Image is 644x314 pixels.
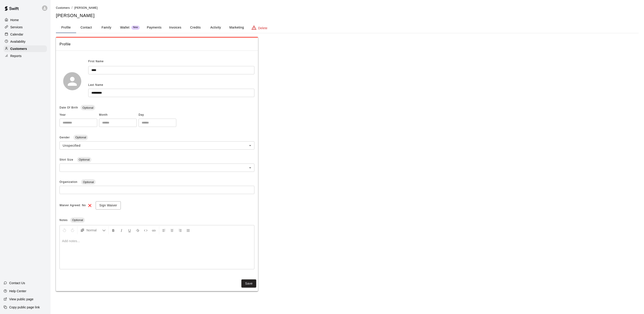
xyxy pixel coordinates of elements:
[56,6,70,9] span: Customers
[60,219,68,222] span: Notes
[56,22,639,33] div: basic tabs example
[60,158,74,161] span: Shirt Size
[60,136,71,139] span: Gender
[56,5,639,10] nav: breadcrumb
[10,32,23,37] p: Calendar
[60,41,254,47] span: Profile
[126,226,133,234] button: Format Underline
[226,22,247,33] button: Marketing
[110,226,117,234] button: Format Bold
[4,24,47,31] a: Services
[99,111,137,119] span: Month
[81,180,95,184] span: Optional
[96,201,121,210] button: Sign Waiver
[118,226,125,234] button: Format Italics
[60,202,86,209] span: Waiver Agreed: No
[4,38,47,45] a: Availability
[205,22,226,33] button: Activity
[60,106,78,109] span: Date Of Birth
[4,53,47,59] a: Reports
[4,31,47,38] a: Calendar
[86,228,102,232] span: Normal
[61,226,68,234] button: Undo
[88,58,104,65] span: First Name
[258,26,267,30] p: Delete
[120,25,130,30] p: Wallet
[139,111,176,119] span: Day
[9,305,40,310] p: Copy public page link
[81,106,95,109] span: Optional
[143,22,165,33] button: Payments
[56,22,76,33] button: Profile
[77,158,91,161] span: Optional
[10,39,26,44] p: Availability
[69,226,76,234] button: Redo
[134,226,141,234] button: Format Strikethrough
[72,5,73,10] li: /
[60,180,78,184] span: Organization
[185,22,205,33] button: Credits
[131,26,140,29] span: New
[160,226,168,234] button: Left Align
[9,289,26,293] p: Help Center
[10,25,23,29] p: Services
[10,54,22,58] p: Reports
[165,22,185,33] button: Invoices
[168,226,176,234] button: Center Align
[10,46,27,51] p: Customers
[56,13,639,19] h5: [PERSON_NAME]
[56,6,70,9] a: Customers
[142,226,150,234] button: Insert Code
[176,226,184,234] button: Right Align
[184,226,192,234] button: Justify Align
[4,17,47,23] a: Home
[9,297,33,301] p: View public page
[150,226,158,234] button: Insert Link
[74,6,98,9] span: [PERSON_NAME]
[76,22,96,33] button: Contact
[60,141,254,150] div: Unspecified
[60,111,97,119] span: Year
[241,279,256,288] button: Save
[88,83,103,86] span: Last Name
[70,218,85,222] span: Optional
[78,226,108,234] button: Formatting Options
[9,281,25,285] p: Contact Us
[96,22,117,33] button: Family
[4,45,47,52] a: Customers
[10,18,19,22] p: Home
[73,136,88,139] span: Optional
